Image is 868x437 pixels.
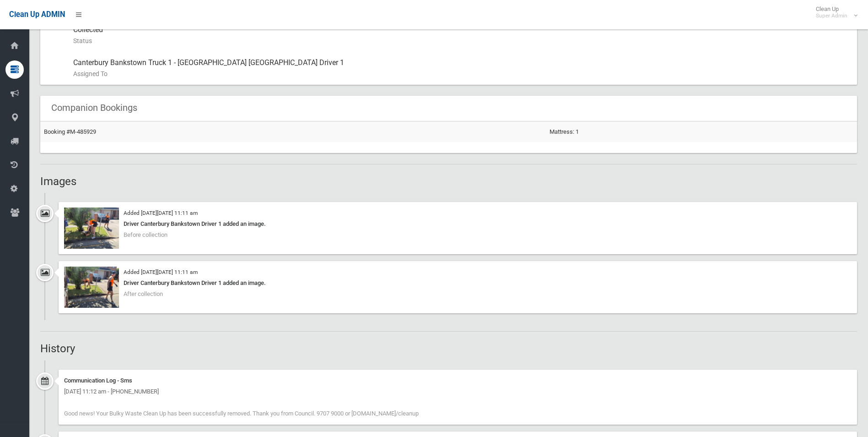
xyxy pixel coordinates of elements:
img: 2025-09-3011.11.252387734255510779465.jpg [64,208,119,249]
div: Canterbury Bankstown Truck 1 - [GEOGRAPHIC_DATA] [GEOGRAPHIC_DATA] Driver 1 [73,52,850,85]
small: Super Admin [816,12,847,19]
small: Assigned To [73,68,850,79]
span: Clean Up [811,5,857,19]
a: Booking #M-485929 [44,128,96,135]
span: Before collection [124,231,167,238]
small: Added [DATE][DATE] 11:11 am [124,269,198,275]
h2: Images [40,175,857,187]
div: Communication Log - Sms [64,375,852,386]
img: 2025-09-3011.11.376140647164944474834.jpg [64,267,119,308]
div: Driver Canterbury Bankstown Driver 1 added an image. [64,218,852,229]
span: Clean Up ADMIN [9,10,65,19]
header: Companion Bookings [40,99,148,117]
small: Status [73,35,850,46]
div: Collected [73,19,850,52]
span: Good news! Your Bulky Waste Clean Up has been successfully removed. Thank you from Council. 9707 ... [64,410,419,417]
small: Added [DATE][DATE] 11:11 am [124,210,198,216]
h2: History [40,343,857,355]
div: [DATE] 11:12 am - [PHONE_NUMBER] [64,386,852,397]
td: Mattress: 1 [546,121,857,142]
span: After collection [124,290,163,297]
div: Driver Canterbury Bankstown Driver 1 added an image. [64,278,852,289]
